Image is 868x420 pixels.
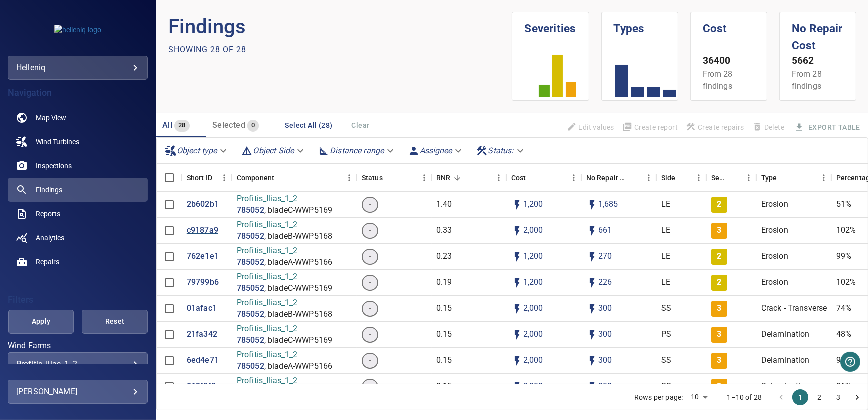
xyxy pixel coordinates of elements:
[187,199,219,210] a: 2b602b1
[717,225,721,236] p: 3
[8,310,74,334] button: Apply
[36,161,72,171] span: Inspections
[187,251,219,262] a: 762e1e1
[836,355,851,366] p: 91%
[436,225,452,236] p: 0.33
[281,116,336,135] button: Select All (28)
[363,225,377,236] span: -
[36,185,62,195] span: Findings
[237,164,274,192] div: Component
[711,164,727,192] div: Severity
[237,309,264,320] a: 785052
[661,329,671,340] p: PS
[717,329,721,340] p: 3
[598,251,612,262] p: 270
[761,251,788,262] p: Erosion
[232,164,357,192] div: Component
[792,12,844,54] h1: No Repair Cost
[563,119,618,136] span: Findings that are included in repair orders will not be updated
[36,113,66,123] span: Map View
[523,251,543,262] p: 1,200
[8,88,148,98] h4: Navigation
[691,170,706,185] button: Menu
[566,170,581,185] button: Menu
[849,389,865,405] button: Go to next page
[187,225,218,236] p: c9187a9
[436,199,452,210] p: 1.40
[756,164,831,192] div: Type
[436,164,450,192] div: Repair Now Ratio: The ratio of the additional incurred cost of repair in 1 year and the cost of r...
[661,251,670,262] p: LE
[16,359,139,369] div: Profitis_Ilias_1_2
[363,381,377,392] span: -
[16,60,139,76] div: helleniq
[363,303,377,314] span: -
[187,303,217,314] a: 01afac1
[187,355,219,366] p: 6ed4e71
[703,12,755,37] h1: Cost
[274,171,288,185] button: Sort
[237,297,332,309] p: Profitis_Ilias_1_2
[362,164,383,192] div: Status
[706,164,756,192] div: Severity
[8,342,148,350] label: Wind Farms
[761,355,810,366] p: Delamination
[363,329,377,340] span: -
[511,199,523,211] svg: Auto cost
[836,329,851,340] p: 48%
[187,164,212,192] div: Short ID
[363,277,377,288] span: -
[436,355,452,366] p: 0.15
[264,335,332,346] p: , bladeC-WWP5169
[363,199,377,210] span: -
[661,225,670,236] p: LE
[717,303,721,314] p: 3
[264,231,332,242] p: , bladeB-WWP5168
[761,199,788,210] p: Erosion
[717,251,721,262] p: 2
[314,142,400,159] div: Distance range
[598,199,618,210] p: 1,685
[162,120,172,130] span: All
[598,277,612,288] p: 226
[682,119,748,136] span: Apply the latest inspection filter to create repairs
[404,142,468,159] div: Assignee
[247,120,259,131] span: 0
[417,170,432,185] button: Menu
[264,283,332,294] p: , bladeC-WWP5169
[792,389,808,405] button: page 1
[182,164,232,192] div: Short ID
[36,257,59,267] span: Repairs
[586,329,598,341] svg: Auto impact
[187,329,217,340] p: 21fa342
[420,146,452,155] em: Assignee
[634,392,683,402] p: Rows per page:
[187,277,219,288] a: 79799b6
[8,226,148,250] a: analytics noActive
[187,381,216,392] a: 863f9f8
[717,381,721,392] p: 3
[661,381,671,392] p: SS
[741,170,756,185] button: Menu
[237,231,264,242] p: 785052
[511,355,523,367] svg: Auto cost
[8,106,148,130] a: map noActive
[54,25,101,35] img: helleniq-logo
[383,171,397,185] button: Sort
[237,375,332,387] p: Profitis_Ilias_1_2
[237,193,332,205] p: Profitis_Ilias_1_2
[524,12,576,37] h1: Severities
[264,257,332,268] p: , bladeA-WWP5166
[792,54,844,68] p: 5662
[357,164,432,192] div: Status
[523,225,543,236] p: 2,000
[836,225,856,236] p: 102%
[174,120,190,131] span: 28
[523,329,543,340] p: 2,000
[8,178,148,202] a: findings active
[237,349,332,361] p: Profitis_Ilias_1_2
[761,164,777,192] div: Type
